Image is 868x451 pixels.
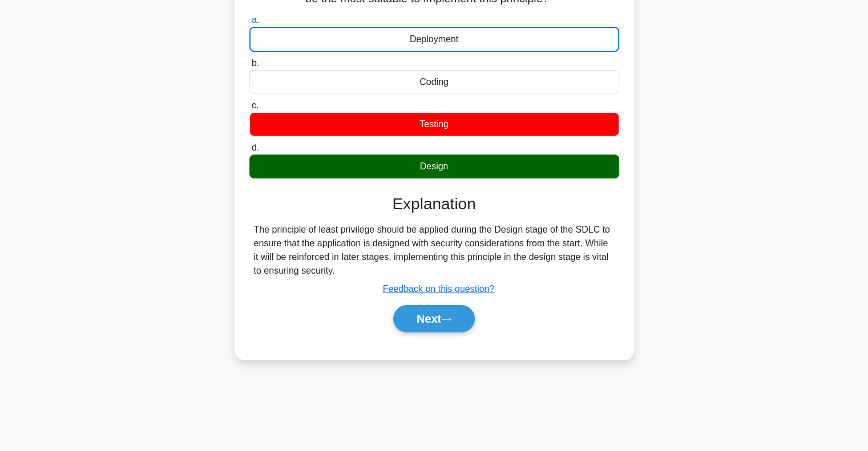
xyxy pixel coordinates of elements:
[249,155,619,178] div: Design
[393,305,475,332] button: Next
[252,100,259,110] span: c.
[252,15,259,25] span: a.
[256,194,612,214] h3: Explanation
[252,58,259,68] span: b.
[249,27,619,52] div: Deployment
[249,70,619,94] div: Coding
[249,112,619,136] div: Testing
[254,223,615,278] div: The principle of least privilege should be applied during the Design stage of the SDLC to ensure ...
[383,284,495,294] a: Feedback on this question?
[252,143,259,152] span: d.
